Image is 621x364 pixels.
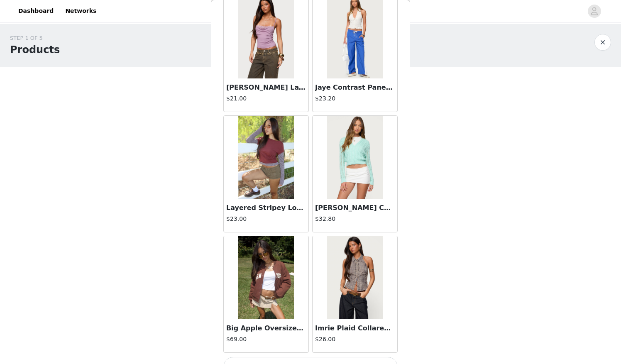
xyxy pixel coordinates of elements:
[226,215,306,223] h4: $23.00
[238,236,293,319] img: Big Apple Oversized Bomber Jacket
[315,203,395,213] h3: [PERSON_NAME] Cable Knit Cardigan
[315,335,395,344] h4: $26.00
[315,94,395,103] h4: $23.20
[315,83,395,93] h3: Jaye Contrast Panel Track Pants
[238,116,293,199] img: Layered Stripey Long Sleeve T Shirt
[226,94,306,103] h4: $21.00
[60,2,101,20] a: Networks
[226,203,306,213] h3: Layered Stripey Long Sleeve T Shirt
[10,42,60,57] h1: Products
[10,34,60,42] div: STEP 1 OF 5
[315,215,395,223] h4: $32.80
[226,83,306,93] h3: [PERSON_NAME] Layered Lace Cowl Neck Top
[590,5,598,18] div: avatar
[315,323,395,333] h3: Imrie Plaid Collared Halter Top
[327,116,382,199] img: Haisley Cable Knit Cardigan
[226,335,306,344] h4: $69.00
[226,323,306,333] h3: Big Apple Oversized Bomber Jacket
[327,236,382,319] img: Imrie Plaid Collared Halter Top
[13,2,59,20] a: Dashboard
